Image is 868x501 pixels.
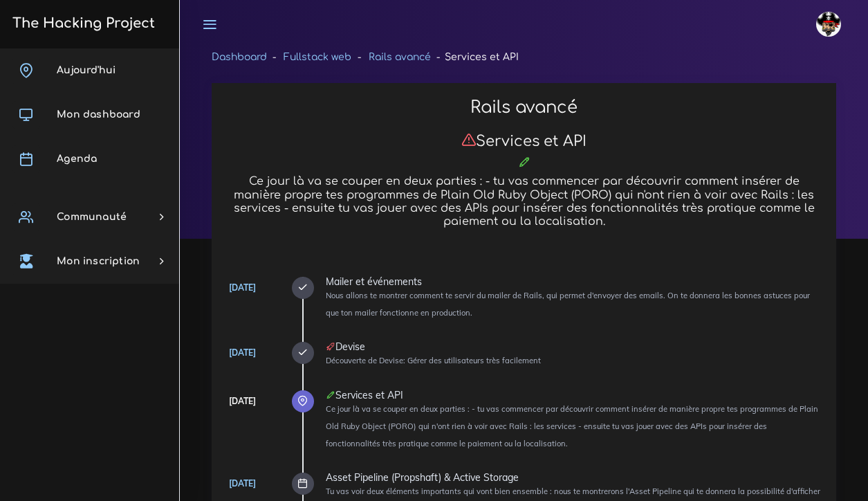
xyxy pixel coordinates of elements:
[326,342,822,352] div: Devise
[57,154,97,164] span: Agenda
[229,394,256,409] div: [DATE]
[816,12,841,37] img: avatar
[57,65,116,75] span: Aujourd'hui
[226,98,822,118] h2: Rails avancé
[57,212,127,222] span: Communauté
[226,132,822,150] h3: Services et API
[8,16,155,31] h3: The Hacking Project
[326,404,818,448] small: Ce jour là va se couper en deux parties : - tu vas commencer par découvrir comment insérer de man...
[326,291,810,318] small: Nous allons te montrer comment te servir du mailer de Rails, qui permet d'envoyer des emails. On ...
[369,52,431,62] a: Rails avancé
[229,347,256,358] a: [DATE]
[229,282,256,293] a: [DATE]
[326,277,822,286] div: Mailer et événements
[57,256,140,266] span: Mon inscription
[229,478,256,489] a: [DATE]
[284,52,351,62] a: Fullstack web
[57,109,140,120] span: Mon dashboard
[212,52,267,62] a: Dashboard
[326,390,822,400] div: Services et API
[326,473,822,482] div: Asset Pipeline (Propshaft) & Active Storage
[326,356,541,365] small: Découverte de Devise: Gérer des utilisateurs très facilement
[431,48,519,66] li: Services et API
[226,175,822,228] h5: Ce jour là va se couper en deux parties : - tu vas commencer par découvrir comment insérer de man...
